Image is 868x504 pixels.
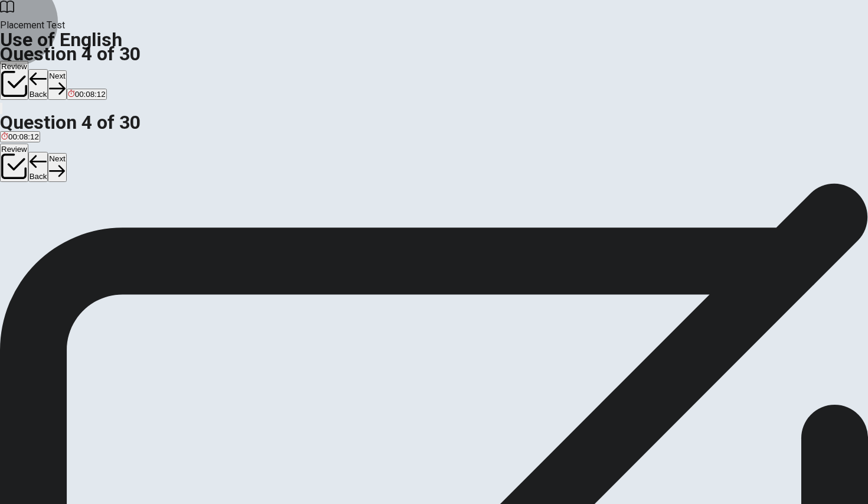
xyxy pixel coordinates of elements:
[67,89,107,100] button: 00:08:12
[48,153,66,182] button: Next
[75,90,106,99] span: 00:08:12
[28,152,48,183] button: Back
[8,132,39,141] span: 00:08:12
[28,69,48,100] button: Back
[48,70,66,99] button: Next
